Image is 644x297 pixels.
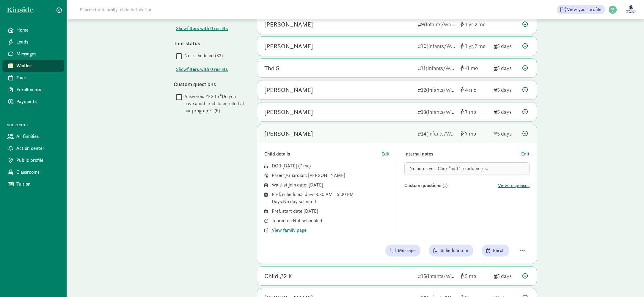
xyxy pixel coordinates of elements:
[567,6,601,13] span: View your profile
[418,64,456,72] div: 11
[424,21,464,28] span: (Infants/Waddler)
[381,150,390,158] span: Edit
[2,24,64,36] a: Home
[16,74,59,81] span: Tours
[418,86,456,94] div: 12
[465,21,475,28] span: 1
[465,86,476,93] span: 4
[498,182,530,189] button: View responses
[16,169,59,176] span: Classrooms
[16,50,59,57] span: Messages
[300,163,309,169] span: 7
[2,178,64,190] a: Tuition
[16,181,59,188] span: Tuition
[264,20,313,29] div: Adelyn Kwon
[2,96,64,108] a: Payments
[2,72,64,84] a: Tours
[494,86,518,94] div: 5 days
[398,247,416,254] span: Message
[182,52,223,59] label: Not scheduled (33)
[174,39,245,47] div: Tour status
[426,86,466,93] span: (Infants/Waddler)
[2,36,64,48] a: Leads
[429,245,473,256] button: Schedule tour
[494,272,518,280] div: 5 days
[272,217,390,224] div: Toured on: Not scheduled
[404,182,498,189] div: Custom questions (1)
[264,107,313,117] div: Noah Kim
[494,108,518,116] div: 5 days
[16,62,59,69] span: Waitlist
[465,108,476,115] span: 7
[272,191,390,205] div: Pref. schedule: 5 days 8:30 AM - 5:00 PM Days: No day selected
[404,150,522,158] div: Internal notes
[461,42,489,50] div: [object Object]
[16,98,59,105] span: Payments
[16,27,59,34] span: Home
[2,142,64,154] a: Action center
[264,63,279,73] div: Tbd S
[494,42,518,50] div: 5 days
[182,93,245,114] label: Answered YES to "Do you have another child enrolled at our program?" (6)
[465,273,476,279] span: 5
[385,245,420,256] button: Message
[272,162,390,170] div: DOB: ( )
[176,66,228,73] span: Show filters with 0 results
[2,130,64,142] a: All families
[465,65,478,71] span: -1
[475,43,486,49] span: 2
[418,42,456,50] div: 10
[2,84,64,96] a: Enrollments
[176,25,228,32] button: Showfilters with 0 results
[176,25,228,32] span: Show filters with 0 results
[426,108,466,115] span: (Infants/Waddler)
[461,130,489,138] div: [object Object]
[461,86,489,94] div: [object Object]
[264,41,313,51] div: Seraphina Suh
[282,163,297,169] span: [DATE]
[76,4,243,15] input: Search for a family, child or location
[2,154,64,166] a: Public profile
[426,130,467,137] span: (Infants/Waddler)
[461,108,489,116] div: [object Object]
[2,166,64,178] a: Classrooms
[461,20,489,28] div: [object Object]
[16,133,59,140] span: All families
[418,108,456,116] div: 13
[2,48,64,60] a: Messages
[461,272,489,280] div: [object Object]
[272,208,390,215] div: Pref. start date: [DATE]
[441,247,469,254] span: Schedule tour
[427,43,467,49] span: (Infants/Waddler)
[176,66,228,73] button: Showfilters with 0 results
[418,20,456,28] div: 9
[482,245,509,256] button: Enroll
[264,271,292,281] div: Child #2 K
[475,21,486,28] span: 2
[272,181,390,189] div: Waitlist join date: [DATE]
[174,80,245,88] div: Custom questions
[465,130,476,137] span: 7
[272,227,307,234] button: View family page
[465,43,475,49] span: 1
[264,85,313,95] div: Conan Nakagawa
[409,165,488,172] span: No notes yet. Click "edit" to add notes.
[521,150,530,158] button: Edit
[16,86,59,93] span: Enrollments
[272,172,390,179] div: Parent/Guardian: [PERSON_NAME]
[493,247,505,254] span: Enroll
[264,129,313,139] div: Miles Kim
[557,5,605,14] a: View your profile
[614,268,644,297] iframe: Chat Widget
[494,64,518,72] div: 5 days
[426,273,466,279] span: (Infants/Waddler)
[461,64,489,72] div: [object Object]
[264,150,381,158] div: Child details
[494,130,518,138] div: 5 days
[426,65,466,71] span: (Infants/Waddler)
[16,157,59,164] span: Public profile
